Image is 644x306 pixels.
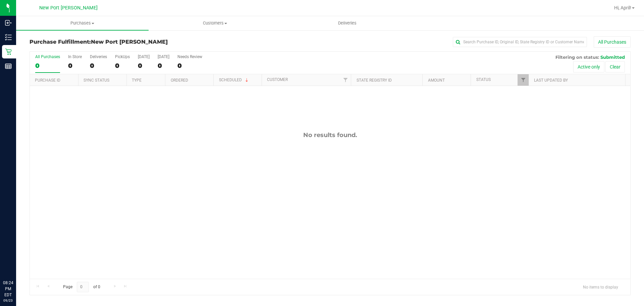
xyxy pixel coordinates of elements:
[5,63,12,70] inline-svg: Reports
[3,280,13,298] p: 08:24 PM EDT
[340,74,351,86] a: Filter
[16,16,149,30] a: Purchases
[518,74,529,86] a: Filter
[138,54,150,59] div: [DATE]
[5,19,12,26] inline-svg: Inbound
[35,78,60,83] a: Purchase ID
[57,282,106,292] span: Page of 0
[605,61,625,73] button: Clear
[267,77,288,82] a: Customer
[534,78,568,83] a: Last Updated By
[158,62,169,70] div: 0
[329,20,366,26] span: Deliveries
[428,78,445,83] a: Amount
[573,61,604,73] button: Active only
[594,36,631,48] button: All Purchases
[600,54,625,60] span: Submitted
[219,78,250,82] a: Scheduled
[90,54,107,59] div: Deliveries
[5,34,12,41] inline-svg: Inventory
[35,62,60,70] div: 0
[91,39,168,45] span: New Port [PERSON_NAME]
[30,39,230,45] h3: Purchase Fulfillment:
[614,5,631,10] span: Hi, April!
[115,62,130,70] div: 0
[177,54,202,59] div: Needs Review
[7,252,27,272] iframe: Resource center
[158,54,169,59] div: [DATE]
[132,78,142,83] a: Type
[115,54,130,59] div: PickUps
[453,37,587,47] input: Search Purchase ID, Original ID, State Registry ID or Customer Name...
[476,77,491,82] a: Status
[281,16,414,30] a: Deliveries
[357,78,392,83] a: State Registry ID
[68,54,82,59] div: In Store
[16,20,149,26] span: Purchases
[5,48,12,55] inline-svg: Retail
[138,62,150,70] div: 0
[171,78,188,83] a: Ordered
[177,62,202,70] div: 0
[149,20,281,26] span: Customers
[68,62,82,70] div: 0
[3,298,13,303] p: 09/23
[90,62,107,70] div: 0
[555,54,599,60] span: Filtering on status:
[149,16,281,30] a: Customers
[30,131,630,139] div: No results found.
[35,54,60,59] div: All Purchases
[84,78,109,83] a: Sync Status
[578,282,624,292] span: No items to display
[39,5,98,11] span: New Port [PERSON_NAME]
